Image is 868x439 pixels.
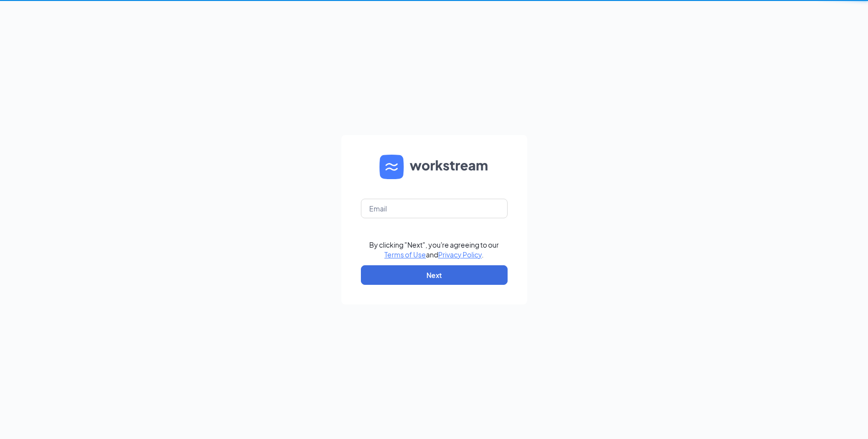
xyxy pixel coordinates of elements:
[369,240,499,259] div: By clicking "Next", you're agreeing to our and .
[361,199,508,218] input: Email
[384,250,426,259] a: Terms of Use
[361,265,508,285] button: Next
[438,250,482,259] a: Privacy Policy
[379,155,489,179] img: WS logo and Workstream text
